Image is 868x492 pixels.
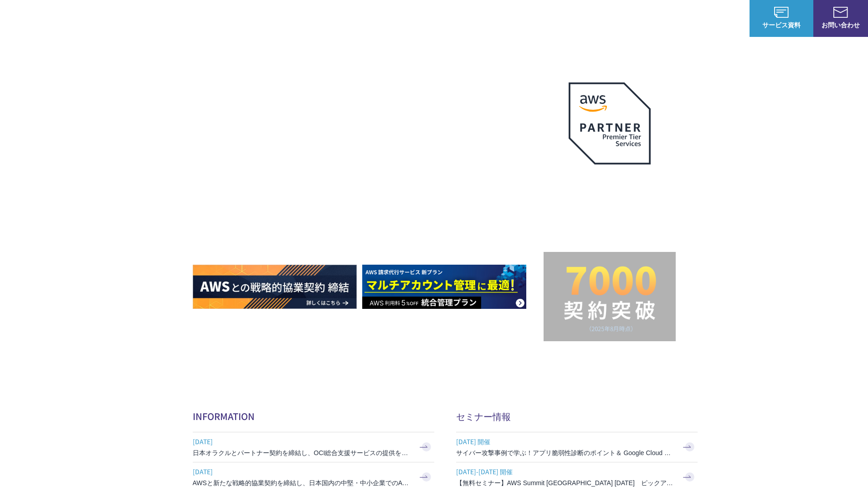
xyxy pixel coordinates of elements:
[434,14,456,23] p: 強み
[193,150,544,237] h1: AWS ジャーニーの 成功を実現
[456,435,675,448] span: [DATE] 開催
[558,175,662,210] p: 最上位プレミアティア サービスパートナー
[193,265,357,309] img: AWSとの戦略的協業契約 締結
[750,20,813,30] span: サービス資料
[14,7,171,29] a: AWS総合支援サービス C-Chorus NHN テコラスAWS総合支援サービス
[193,462,434,492] a: [DATE] AWSと新たな戦略的協業契約を締結し、日本国内の中堅・中小企業でのAWS活用を加速
[813,20,868,30] span: お問い合わせ
[456,410,698,423] h2: セミナー情報
[618,14,644,23] a: 導入事例
[456,448,675,457] h3: サイバー攻撃事例で学ぶ！アプリ脆弱性診断のポイント＆ Google Cloud セキュリティ対策
[193,410,434,423] h2: INFORMATION
[569,82,651,164] img: AWSプレミアティアサービスパートナー
[599,175,620,189] em: AWS
[193,101,544,141] p: AWSの導入からコスト削減、 構成・運用の最適化からデータ活用まで 規模や業種業態を問わない マネージドサービスで
[193,435,411,448] span: [DATE]
[193,465,411,478] span: [DATE]
[774,7,789,18] img: AWS総合支援サービス C-Chorus サービス資料
[474,14,509,23] p: サービス
[562,266,657,332] img: 契約件数
[715,14,740,23] a: ログイン
[105,9,171,28] span: NHN テコラス AWS総合支援サービス
[662,14,697,23] p: ナレッジ
[833,7,848,18] img: お問い合わせ
[527,14,600,23] p: 業種別ソリューション
[456,462,698,492] a: [DATE]-[DATE] 開催 【無料セミナー】AWS Summit [GEOGRAPHIC_DATA] [DATE] ピックアップセッション
[362,265,526,309] img: AWS請求代行サービス 統合管理プラン
[456,465,675,478] span: [DATE]-[DATE] 開催
[193,478,411,487] h3: AWSと新たな戦略的協業契約を締結し、日本国内の中堅・中小企業でのAWS活用を加速
[193,448,411,457] h3: 日本オラクルとパートナー契約を締結し、OCI総合支援サービスの提供を開始
[456,478,675,487] h3: 【無料セミナー】AWS Summit [GEOGRAPHIC_DATA] [DATE] ピックアップセッション
[456,432,698,462] a: [DATE] 開催 サイバー攻撃事例で学ぶ！アプリ脆弱性診断のポイント＆ Google Cloud セキュリティ対策
[193,432,434,462] a: [DATE] 日本オラクルとパートナー契約を締結し、OCI総合支援サービスの提供を開始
